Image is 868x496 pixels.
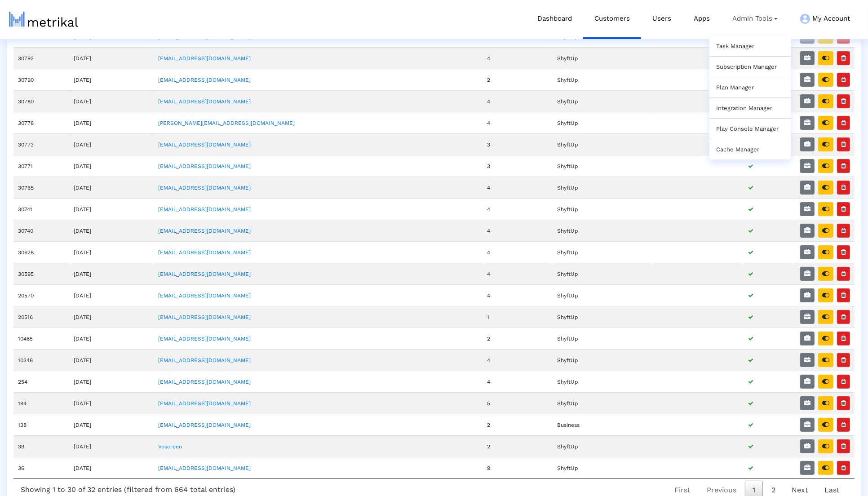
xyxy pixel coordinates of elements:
[483,198,553,220] td: 4
[553,371,653,392] td: ShyftUp
[483,328,553,349] td: 2
[158,55,251,62] a: [EMAIL_ADDRESS][DOMAIN_NAME]
[13,220,69,241] td: 30740
[553,155,653,177] td: ShyftUp
[13,133,69,155] td: 30773
[483,47,553,69] td: 4
[69,69,154,90] td: [DATE]
[69,457,154,478] td: [DATE]
[158,77,251,83] a: [EMAIL_ADDRESS][DOMAIN_NAME]
[553,414,653,435] td: Business
[553,457,653,478] td: ShyftUp
[69,263,154,284] td: [DATE]
[483,414,553,435] td: 2
[716,84,754,91] a: Plan Manager
[13,414,69,435] td: 138
[553,220,653,241] td: ShyftUp
[553,112,653,133] td: ShyftUp
[13,371,69,392] td: 254
[553,435,653,457] td: ShyftUp
[13,263,69,284] td: 30595
[553,349,653,371] td: ShyftUp
[158,422,251,428] a: [EMAIL_ADDRESS][DOMAIN_NAME]
[69,435,154,457] td: [DATE]
[13,328,69,349] td: 10465
[13,435,69,457] td: 39
[483,457,553,478] td: 9
[69,328,154,349] td: [DATE]
[483,263,553,284] td: 4
[158,465,251,471] a: [EMAIL_ADDRESS][DOMAIN_NAME]
[158,292,251,299] a: [EMAIL_ADDRESS][DOMAIN_NAME]
[69,284,154,306] td: [DATE]
[553,306,653,328] td: ShyftUp
[716,125,779,132] a: Play Console Manager
[158,185,251,191] a: [EMAIL_ADDRESS][DOMAIN_NAME]
[13,112,69,133] td: 30778
[483,284,553,306] td: 4
[158,443,182,450] a: Voscreen
[483,69,553,90] td: 2
[69,371,154,392] td: [DATE]
[716,63,777,70] a: Subscription Manager
[13,47,69,69] td: 30792
[716,43,754,49] a: Task Manager
[553,177,653,198] td: ShyftUp
[553,392,653,414] td: ShyftUp
[483,349,553,371] td: 4
[553,90,653,112] td: ShyftUp
[158,314,251,320] a: [EMAIL_ADDRESS][DOMAIN_NAME]
[158,400,251,407] a: [EMAIL_ADDRESS][DOMAIN_NAME]
[13,90,69,112] td: 30780
[13,198,69,220] td: 30741
[483,133,553,155] td: 3
[158,357,251,363] a: [EMAIL_ADDRESS][DOMAIN_NAME]
[483,241,553,263] td: 4
[553,198,653,220] td: ShyftUp
[158,163,251,169] a: [EMAIL_ADDRESS][DOMAIN_NAME]
[13,306,69,328] td: 20516
[800,14,810,24] img: my-account-menu-icon.png
[69,133,154,155] td: [DATE]
[553,47,653,69] td: ShyftUp
[716,105,772,111] a: Integration Manager
[158,142,251,148] a: [EMAIL_ADDRESS][DOMAIN_NAME]
[69,392,154,414] td: [DATE]
[158,379,251,385] a: [EMAIL_ADDRESS][DOMAIN_NAME]
[553,284,653,306] td: ShyftUp
[13,392,69,414] td: 194
[158,271,251,277] a: [EMAIL_ADDRESS][DOMAIN_NAME]
[69,414,154,435] td: [DATE]
[69,47,154,69] td: [DATE]
[483,435,553,457] td: 2
[69,112,154,133] td: [DATE]
[158,98,251,105] a: [EMAIL_ADDRESS][DOMAIN_NAME]
[158,228,251,234] a: [EMAIL_ADDRESS][DOMAIN_NAME]
[13,349,69,371] td: 10348
[13,457,69,478] td: 36
[13,177,69,198] td: 30765
[158,336,251,342] a: [EMAIL_ADDRESS][DOMAIN_NAME]
[483,90,553,112] td: 4
[483,112,553,133] td: 4
[483,306,553,328] td: 1
[69,90,154,112] td: [DATE]
[158,206,251,213] a: [EMAIL_ADDRESS][DOMAIN_NAME]
[553,263,653,284] td: ShyftUp
[483,392,553,414] td: 5
[553,328,653,349] td: ShyftUp
[716,146,759,153] a: Cache Manager
[69,241,154,263] td: [DATE]
[69,349,154,371] td: [DATE]
[158,34,251,40] a: [EMAIL_ADDRESS][DOMAIN_NAME]
[158,120,295,126] a: [PERSON_NAME][EMAIL_ADDRESS][DOMAIN_NAME]
[483,220,553,241] td: 4
[13,69,69,90] td: 30790
[69,177,154,198] td: [DATE]
[483,155,553,177] td: 3
[158,249,251,256] a: [EMAIL_ADDRESS][DOMAIN_NAME]
[553,133,653,155] td: ShyftUp
[13,155,69,177] td: 30771
[13,284,69,306] td: 20570
[553,241,653,263] td: ShyftUp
